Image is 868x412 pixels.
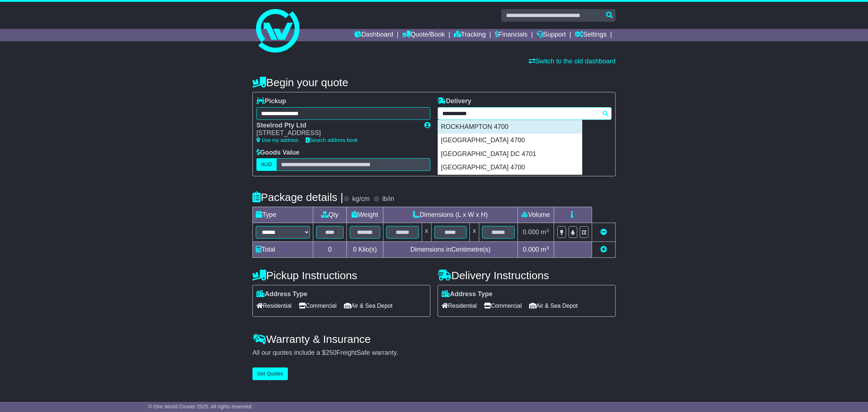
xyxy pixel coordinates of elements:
div: [GEOGRAPHIC_DATA] DC 4701 [438,147,582,161]
a: Remove this item [600,228,607,236]
td: Kilo(s) [347,242,383,258]
a: Tracking [454,29,486,41]
label: Delivery [438,97,471,105]
span: Residential [256,300,292,311]
label: Goods Value [256,149,299,157]
div: [GEOGRAPHIC_DATA] 4700 [438,161,582,175]
sup: 3 [546,228,549,233]
button: Get Quotes [252,367,288,380]
sup: 3 [546,245,549,251]
div: ROCKHAMPTON 4700 [438,120,582,134]
span: Commercial [299,300,336,311]
a: Add new item [600,246,607,253]
td: x [470,223,479,242]
h4: Package details | [252,191,343,203]
td: 0 [313,242,347,258]
h4: Begin your quote [252,76,616,88]
td: Dimensions in Centimetre(s) [383,242,518,258]
div: [GEOGRAPHIC_DATA] 4700 [438,134,582,147]
label: Address Type [256,290,307,298]
a: Search address book [306,137,358,143]
typeahead: Please provide city [438,107,612,120]
td: Weight [347,207,383,223]
td: x [422,223,431,242]
a: Settings [575,29,607,41]
label: Address Type [442,290,493,298]
span: 0.000 [523,228,539,236]
div: [STREET_ADDRESS] [256,129,417,137]
span: 250 [325,349,336,356]
td: Qty [313,207,347,223]
span: m [541,246,549,253]
h4: Delivery Instructions [438,269,616,281]
td: Type [253,207,313,223]
label: kg/cm [352,195,370,203]
h4: Pickup Instructions [252,269,430,281]
div: All our quotes include a $ FreightSafe warranty. [252,349,616,357]
a: Financials [495,29,528,41]
td: Dimensions (L x W x H) [383,207,518,223]
a: Use my address [256,137,298,143]
label: AUD [256,158,277,171]
div: Steelrod Pty Ltd [256,122,417,130]
a: Dashboard [354,29,393,41]
span: Air & Sea Depot [529,300,578,311]
a: Quote/Book [402,29,445,41]
span: 0 [353,246,357,253]
label: Pickup [256,97,286,105]
span: © One World Courier 2025. All rights reserved. [148,404,253,409]
td: Volume [518,207,554,223]
span: Commercial [484,300,522,311]
a: Switch to the old dashboard [529,58,616,65]
h4: Warranty & Insurance [252,333,616,345]
span: m [541,228,549,236]
td: Total [253,242,313,258]
label: lb/in [382,195,394,203]
span: Residential [442,300,477,311]
span: 0.000 [523,246,539,253]
span: Air & Sea Depot [344,300,393,311]
a: Support [537,29,566,41]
